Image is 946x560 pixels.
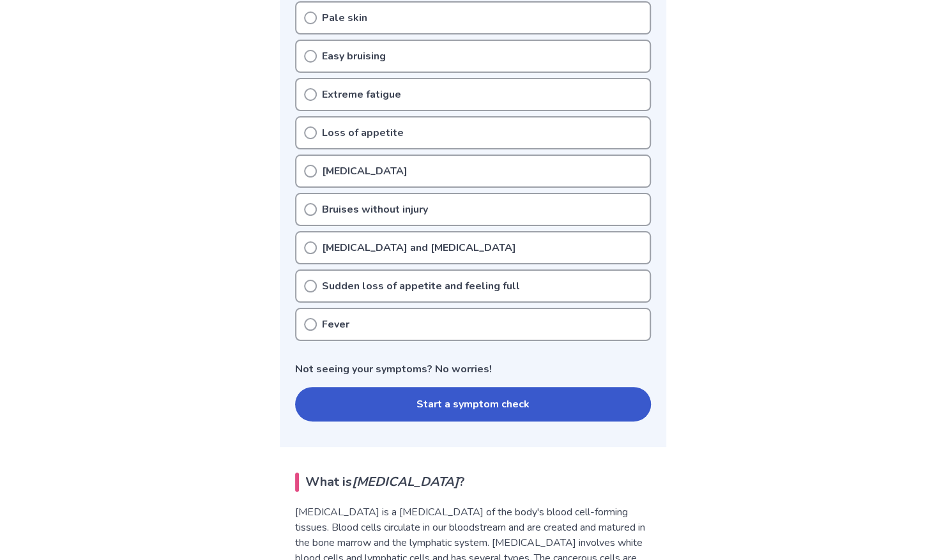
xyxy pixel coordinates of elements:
[322,240,516,255] p: [MEDICAL_DATA] and [MEDICAL_DATA]
[322,125,404,140] p: Loss of appetite
[322,87,401,102] p: Extreme fatigue
[322,163,408,179] p: [MEDICAL_DATA]
[322,278,520,294] p: Sudden loss of appetite and feeling full
[295,473,651,492] h2: What is ?
[322,202,428,217] p: Bruises without injury
[295,387,651,421] button: Start a symptom check
[322,49,386,64] p: Easy bruising
[322,10,367,26] p: Pale skin
[352,473,459,490] em: [MEDICAL_DATA]
[295,361,651,377] p: Not seeing your symptoms? No worries!
[322,317,349,332] p: Fever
